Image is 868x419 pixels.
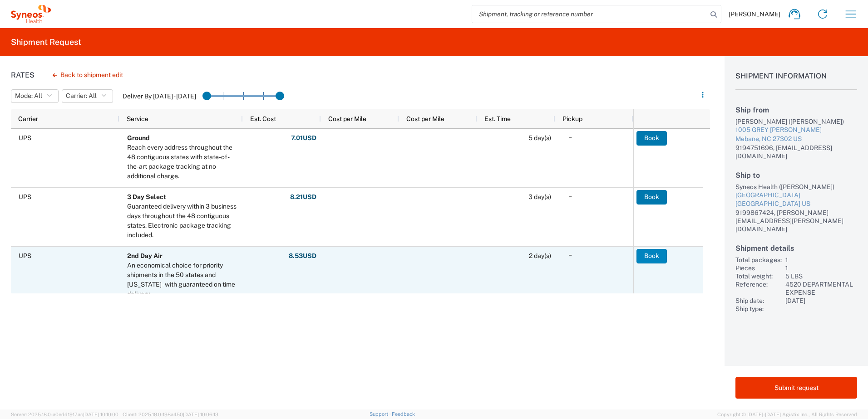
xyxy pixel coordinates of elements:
span: Mode: All [15,92,42,100]
div: [DATE] [785,297,857,305]
div: Reach every address throughout the 48 contiguous states with state-of-the-art package tracking at... [127,143,239,181]
span: [DATE] 10:06:13 [183,412,218,417]
span: 3 day(s) [528,193,551,200]
span: Server: 2025.18.0-a0edd1917ac [11,412,118,417]
span: Client: 2025.18.0-198a450 [123,412,218,417]
div: [GEOGRAPHIC_DATA] US [735,200,857,209]
div: Reference: [735,280,782,297]
div: 5 LBS [785,272,857,280]
div: Ship date: [735,297,782,305]
button: Book [636,249,667,263]
div: Mebane, NC 27302 US [735,135,857,144]
span: UPS [19,252,31,259]
div: 1005 GREY [PERSON_NAME] [735,126,857,135]
a: Feedback [392,411,415,417]
button: Submit request [735,377,857,399]
h2: Shipment details [735,244,857,253]
div: Syneos Health ([PERSON_NAME]) [735,183,857,191]
b: Ground [127,134,150,141]
div: [GEOGRAPHIC_DATA] [735,191,857,200]
span: [PERSON_NAME] [729,10,780,18]
h2: Ship from [735,106,857,114]
div: [PERSON_NAME] ([PERSON_NAME]) [735,117,857,126]
span: UPS [19,134,31,141]
span: Est. Cost [250,115,276,122]
div: 1 [785,264,857,272]
div: 9194751696, [EMAIL_ADDRESS][DOMAIN_NAME] [735,144,857,160]
div: Guaranteed delivery within 3 business days throughout the 48 contiguous states. Electronic packag... [127,202,239,240]
a: Support [370,411,392,417]
span: Pickup [562,115,582,122]
button: 8.21USD [290,190,317,205]
span: Cost per Mile [328,115,366,122]
span: [DATE] 10:10:00 [83,412,118,417]
span: Cost per Mile [406,115,444,122]
input: Shipment, tracking or reference number [472,5,707,23]
h2: Shipment Request [11,37,81,48]
div: Pieces [735,264,782,272]
b: 2nd Day Air [127,252,163,259]
h1: Rates [11,71,35,79]
span: 2 day(s) [529,252,551,259]
h2: Ship to [735,171,857,180]
div: Total weight: [735,272,782,280]
span: Carrier [18,115,38,122]
div: Ship type: [735,305,782,313]
label: Deliver By [DATE] - [DATE] [123,92,196,100]
button: Mode: All [11,89,59,103]
div: Total packages: [735,256,782,264]
span: Est. Time [484,115,511,122]
b: 3 Day Select [127,193,166,200]
strong: 8.53 USD [289,252,316,260]
strong: 7.01 USD [291,134,316,142]
button: Carrier: All [62,89,113,103]
button: 8.53USD [288,249,317,263]
span: 5 day(s) [528,134,551,141]
span: UPS [19,193,31,200]
div: 1 [785,256,857,264]
h1: Shipment Information [735,72,857,90]
span: Service [127,115,148,122]
span: Carrier: All [66,92,97,100]
span: Copyright © [DATE]-[DATE] Agistix Inc., All Rights Reserved [717,410,857,419]
a: [GEOGRAPHIC_DATA][GEOGRAPHIC_DATA] US [735,191,857,209]
button: Book [636,131,667,146]
a: 1005 GREY [PERSON_NAME]Mebane, NC 27302 US [735,126,857,143]
div: 4520 DEPARTMENTAL EXPENSE [785,280,857,297]
div: An economical choice for priority shipments in the 50 states and Puerto Rico - with guaranteed on... [127,261,239,299]
div: 9199867424, [PERSON_NAME][EMAIL_ADDRESS][PERSON_NAME][DOMAIN_NAME] [735,209,857,233]
button: 7.01USD [291,131,317,146]
button: Back to shipment edit [45,67,130,83]
strong: 8.21 USD [290,193,316,201]
button: Book [636,190,667,205]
